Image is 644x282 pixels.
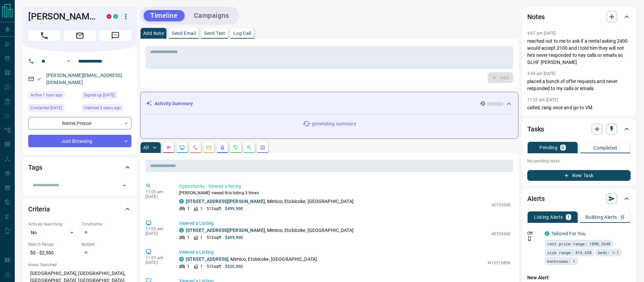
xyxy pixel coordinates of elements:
p: 0 [621,215,624,219]
button: Open [120,181,129,190]
button: Campaigns [187,10,236,21]
svg: Requests [233,145,238,150]
p: No pending tasks [527,156,631,166]
div: Mon Jul 24 2023 [82,104,131,114]
div: condos.ca [179,228,184,233]
p: Viewed a Listing [179,249,511,256]
span: Claimed 2 years ago [84,105,121,111]
span: beds: 1-1 [598,249,619,256]
p: 1 [187,264,190,270]
span: Active 1 hour ago [31,92,62,98]
p: Off [527,230,541,236]
div: condos.ca [113,14,118,19]
p: [DATE] [146,194,169,199]
div: Tags [28,159,131,175]
p: Opportunity - Viewed a listing [179,183,511,190]
p: 11:52 am [DATE] [527,97,558,102]
p: W12216856 [488,260,511,266]
span: Call [28,30,60,41]
p: placed a bunch of offer requests and never responded to my calls or emails [527,78,631,92]
h2: Notes [527,11,545,22]
div: Thu Aug 26 2021 [28,104,78,114]
p: 513 sqft [207,206,221,212]
p: Activity Summary [155,100,193,107]
p: 0 [561,145,564,150]
p: New Alert: [527,274,631,281]
p: 1 [200,235,203,241]
p: Areas Searched: [28,262,131,268]
svg: Notes [166,145,171,150]
p: Building Alerts [585,215,617,219]
p: Pending [539,145,557,150]
p: Send Text [204,31,225,36]
div: Activity Summary [146,97,513,110]
svg: Emails [206,145,212,150]
p: 40759340 [491,202,511,208]
p: Add Note [143,31,164,36]
h1: [PERSON_NAME] [28,11,97,22]
p: 3:43 pm [DATE] [527,71,556,76]
div: Renter , Precon [28,117,131,129]
p: Timeframe: [82,221,131,227]
div: Criteria [28,201,131,217]
p: 515 sqft [207,264,221,270]
span: Signed up [DATE] [84,92,115,98]
p: Budget: [82,241,131,247]
p: 11:05 am [146,255,169,260]
a: [STREET_ADDRESS][PERSON_NAME] [186,228,265,233]
p: 40759340 [491,231,511,237]
h2: Tasks [527,124,544,134]
div: property.ca [107,14,111,19]
p: Search Range: [28,241,78,247]
p: 1 [187,235,190,241]
p: Listing Alerts [534,215,563,219]
span: size range: 414,658 [547,249,592,256]
p: reached out to me to ask if a rental asking 2400 would accept 2100 and I told him they will not h... [527,38,631,66]
div: No [28,227,78,238]
svg: Calls [193,145,198,150]
p: Actively Searching: [28,221,78,227]
div: Just Browsing [28,135,131,147]
p: 1 [187,206,190,212]
p: generating summary [312,120,356,127]
div: Notes [527,9,631,25]
p: $499,900 [225,206,243,212]
button: New Task [527,170,631,181]
p: , Mimico, Etobicoke, [GEOGRAPHIC_DATA] [186,227,354,234]
svg: Email Verified [37,77,42,81]
a: [PERSON_NAME][EMAIL_ADDRESS][DOMAIN_NAME] [46,73,122,85]
p: [DATE] [146,231,169,236]
p: Completed [593,146,617,150]
a: Tailored For You [551,231,586,236]
p: $0 - $2,500 [28,247,78,258]
p: Log Call [233,31,251,36]
p: [PERSON_NAME] viewed this listing 3 times [179,190,511,196]
p: 1 [200,206,203,212]
span: bathrooms: 1 [547,258,575,265]
h2: Criteria [28,204,50,214]
p: $499,900 [225,235,243,241]
div: condos.ca [545,231,549,236]
svg: Opportunities [247,145,252,150]
div: Wed Aug 13 2025 [28,91,78,101]
span: Contacted [DATE] [31,105,62,111]
h2: Tags [28,162,42,173]
svg: Lead Browsing Activity [179,145,185,150]
p: 513 sqft [207,235,221,241]
p: called, rang once and go to VM [527,104,631,111]
span: Message [99,30,131,41]
p: 1 [567,215,570,219]
div: condos.ca [179,199,184,204]
button: Timeline [144,10,184,21]
button: Open [64,57,72,65]
p: 1 [200,264,203,270]
div: Tasks [527,121,631,137]
p: 11:05 am [146,227,169,231]
div: condos.ca [179,257,184,261]
p: , Mimico, Etobicoke, [GEOGRAPHIC_DATA] [186,256,317,263]
p: Send Email [172,31,196,36]
a: [STREET_ADDRESS] [186,256,228,262]
div: Alerts [527,191,631,207]
span: Email [64,30,96,41]
svg: Push Notification Only [527,236,532,241]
